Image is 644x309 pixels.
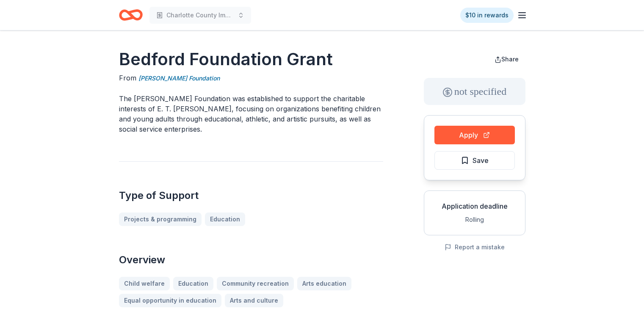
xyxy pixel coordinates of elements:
span: Charlotte County Imagination Library Program [166,10,234,20]
button: Share [488,51,525,68]
h2: Overview [119,253,383,267]
a: Projects & programming [119,212,202,226]
p: The [PERSON_NAME] Foundation was established to support the charitable interests of E. T. [PERSON... [119,94,383,134]
div: not specified [424,78,525,105]
button: Apply [434,126,515,144]
h2: Type of Support [119,189,383,202]
h1: Bedford Foundation Grant [119,47,383,71]
span: Save [473,155,489,166]
div: From [119,73,383,83]
button: Charlotte County Imagination Library Program [149,7,251,24]
div: Application deadline [431,201,518,211]
a: [PERSON_NAME] Foundation [138,73,220,83]
button: Report a mistake [445,242,505,252]
button: Save [434,151,515,170]
a: Education [205,212,245,226]
a: Home [119,5,143,25]
div: Rolling [431,215,518,225]
a: $10 in rewards [460,8,514,23]
span: Share [501,55,519,63]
